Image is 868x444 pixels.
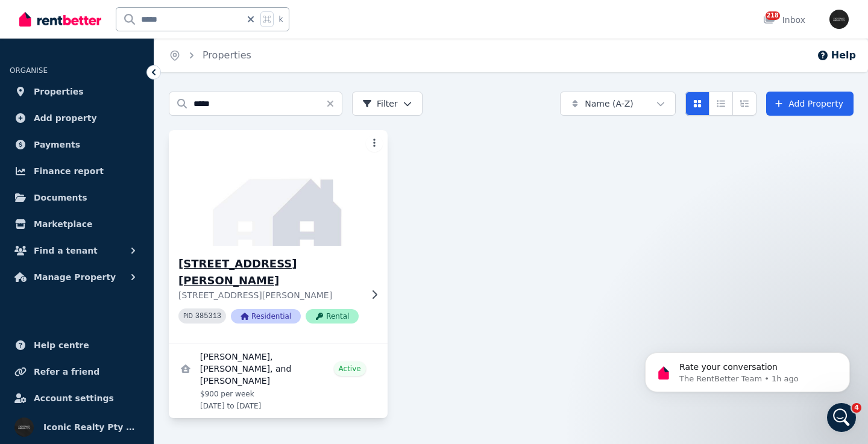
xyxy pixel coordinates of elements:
[10,212,144,236] a: Marketplace
[34,270,116,284] span: Manage Property
[195,312,221,320] code: 385313
[34,111,97,125] span: Add property
[203,49,251,61] a: Properties
[766,11,780,20] span: 218
[362,98,398,110] span: Filter
[163,127,393,249] img: 3/137 Bronte Rd, Bondi Junction - 67
[10,186,144,210] a: Documents
[766,92,854,116] a: Add Property
[154,39,266,72] nav: Breadcrumb
[325,92,342,116] button: Clear search
[10,66,48,75] span: ORGANISE
[14,417,34,437] img: Iconic Realty Pty Ltd
[169,130,388,343] a: 3/137 Bronte Rd, Bondi Junction - 67[STREET_ADDRESS][PERSON_NAME][STREET_ADDRESS][PERSON_NAME]PID...
[817,48,856,63] button: Help
[10,80,144,104] a: Properties
[852,403,861,413] span: 4
[10,159,144,183] a: Finance report
[627,327,868,411] iframe: Intercom notifications message
[34,164,104,178] span: Finance report
[585,98,634,110] span: Name (A-Z)
[34,338,89,352] span: Help centre
[169,343,388,418] a: View details for Agustin Paturlanne, Juan Erbino, and Enzo Corradi
[10,333,144,357] a: Help centre
[278,14,283,24] span: k
[685,92,709,116] button: Card view
[352,92,423,116] button: Filter
[827,403,856,432] iframe: Intercom live chat
[709,92,733,116] button: Compact list view
[34,190,87,205] span: Documents
[231,309,301,324] span: Residential
[306,309,359,324] span: Rental
[732,92,756,116] button: Expanded list view
[34,84,84,99] span: Properties
[10,133,144,157] a: Payments
[10,265,144,289] button: Manage Property
[10,386,144,410] a: Account settings
[183,313,193,319] small: PID
[829,10,849,29] img: Iconic Realty Pty Ltd
[43,420,139,434] span: Iconic Realty Pty Ltd
[178,255,361,289] h3: [STREET_ADDRESS][PERSON_NAME]
[34,217,92,231] span: Marketplace
[10,239,144,263] button: Find a tenant
[560,92,676,116] button: Name (A-Z)
[10,360,144,384] a: Refer a friend
[10,106,144,130] a: Add property
[34,137,80,152] span: Payments
[685,92,756,116] div: View options
[178,289,361,301] p: [STREET_ADDRESS][PERSON_NAME]
[34,364,99,379] span: Refer a friend
[366,135,383,152] button: More options
[19,10,101,28] img: RentBetter
[34,243,98,258] span: Find a tenant
[34,391,114,405] span: Account settings
[763,14,805,26] div: Inbox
